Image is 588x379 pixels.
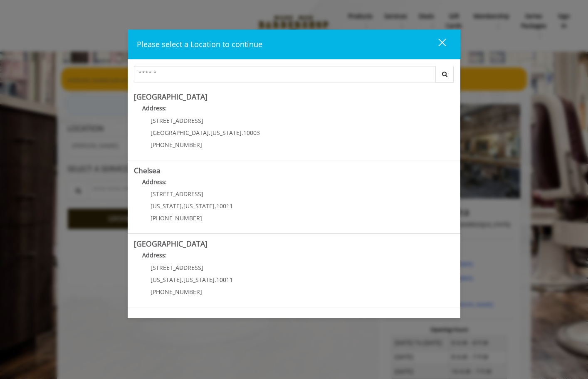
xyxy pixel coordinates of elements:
[151,202,182,210] span: [US_STATE]
[182,202,183,210] span: ,
[183,276,215,284] span: [US_STATE]
[151,276,182,284] span: [US_STATE]
[142,178,167,186] b: Address:
[182,276,183,284] span: ,
[142,104,167,112] b: Address:
[216,276,233,284] span: 10011
[151,214,202,222] span: [PHONE_NUMBER]
[183,202,215,210] span: [US_STATE]
[151,117,203,125] span: [STREET_ADDRESS]
[242,129,243,137] span: ,
[423,36,451,53] button: close dialog
[134,312,160,322] b: Flatiron
[151,141,202,149] span: [PHONE_NUMBER]
[134,239,208,249] b: [GEOGRAPHIC_DATA]
[151,264,203,272] span: [STREET_ADDRESS]
[134,92,208,102] b: [GEOGRAPHIC_DATA]
[134,66,454,87] div: Center Select
[215,276,216,284] span: ,
[215,202,216,210] span: ,
[440,71,450,77] i: Search button
[134,66,436,82] input: Search Center
[209,129,210,137] span: ,
[243,129,260,137] span: 10003
[137,39,262,49] span: Please select a Location to continue
[151,288,202,296] span: [PHONE_NUMBER]
[216,202,233,210] span: 10011
[134,165,161,175] b: Chelsea
[429,38,445,50] div: close dialog
[151,190,203,198] span: [STREET_ADDRESS]
[142,251,167,259] b: Address:
[151,129,209,137] span: [GEOGRAPHIC_DATA]
[210,129,242,137] span: [US_STATE]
